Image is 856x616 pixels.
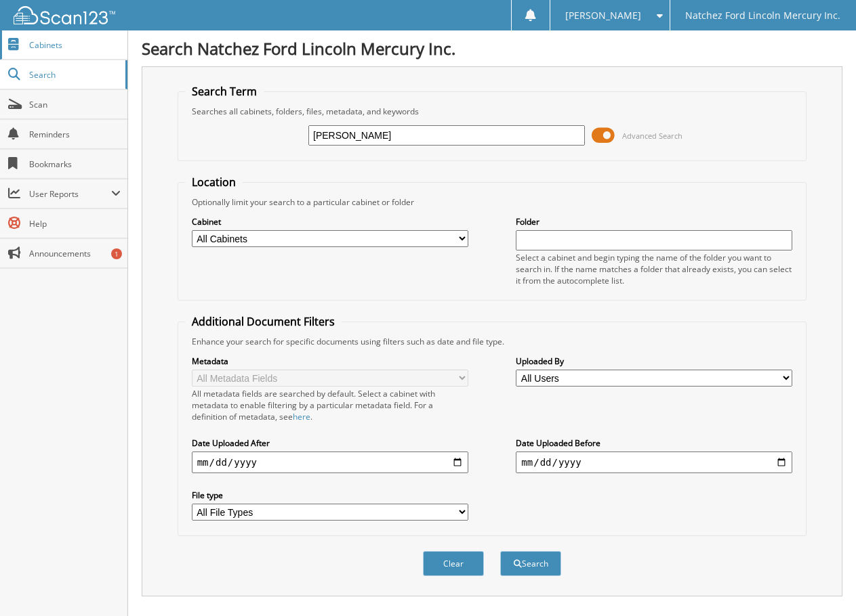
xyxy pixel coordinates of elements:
label: File type [192,489,468,501]
span: [PERSON_NAME] [565,12,641,20]
img: scan123-logo-white.svg [14,6,115,24]
div: Searches all cabinets, folders, files, metadata, and keywords [185,106,800,117]
button: Clear [423,551,484,576]
span: Reminders [29,129,121,140]
label: Date Uploaded After [192,437,468,449]
button: Search [500,551,561,576]
div: Optionally limit your search to a particular cabinet or folder [185,196,800,208]
input: end [516,452,792,473]
span: Announcements [29,248,121,259]
h1: Search Natchez Ford Lincoln Mercury Inc. [142,37,842,60]
span: User Reports [29,188,111,200]
div: All metadata fields are searched by default. Select a cabinet with metadata to enable filtering b... [192,388,468,422]
a: here [293,411,310,422]
div: 1 [111,248,122,259]
label: Uploaded By [516,355,792,367]
span: Natchez Ford Lincoln Mercury Inc. [685,12,840,20]
span: Help [29,218,121,229]
label: Metadata [192,355,468,367]
span: Scan [29,99,121,110]
span: Advanced Search [622,131,682,141]
legend: Location [185,175,243,190]
label: Folder [516,216,792,227]
legend: Additional Document Filters [185,314,342,329]
span: Bookmarks [29,158,121,170]
span: Cabinets [29,39,121,51]
div: Select a cabinet and begin typing the name of the folder you want to search in. If the name match... [516,252,792,286]
input: start [192,452,468,473]
label: Cabinet [192,216,468,227]
label: Date Uploaded Before [516,437,792,449]
legend: Search Term [185,84,264,99]
div: Enhance your search for specific documents using filters such as date and file type. [185,336,800,347]
span: Search [29,69,119,81]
